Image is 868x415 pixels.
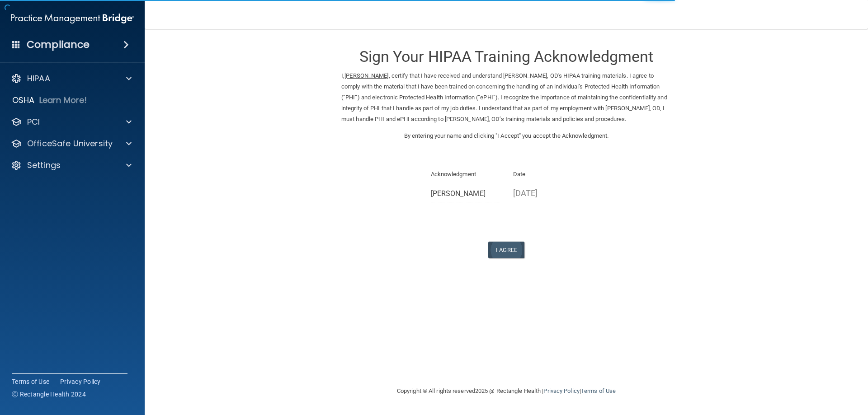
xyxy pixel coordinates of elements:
[581,387,616,394] a: Terms of Use
[344,72,388,79] ins: [PERSON_NAME]
[12,95,35,106] p: OSHA
[341,131,671,141] p: By entering your name and clicking "I Accept" you accept the Acknowledgment.
[60,377,101,386] a: Privacy Policy
[488,242,524,258] button: I Agree
[11,73,132,84] a: HIPAA
[11,117,132,127] a: PCI
[27,117,40,127] p: PCI
[27,38,90,51] h4: Compliance
[341,48,671,65] h3: Sign Your HIPAA Training Acknowledgment
[27,160,61,171] p: Settings
[11,138,132,149] a: OfficeSafe University
[12,390,86,399] span: Ⓒ Rectangle Health 2024
[543,387,579,394] a: Privacy Policy
[12,377,49,386] a: Terms of Use
[513,169,582,180] p: Date
[431,186,500,202] input: Full Name
[27,73,50,84] p: HIPAA
[27,138,113,149] p: OfficeSafe University
[11,160,132,171] a: Settings
[341,377,671,406] div: Copyright © All rights reserved 2025 @ Rectangle Health | |
[431,169,500,180] p: Acknowledgment
[11,9,134,28] img: PMB logo
[513,186,582,201] p: [DATE]
[341,70,671,125] p: I, , certify that I have received and understand [PERSON_NAME], OD's HIPAA training materials. I ...
[39,95,87,106] p: Learn More!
